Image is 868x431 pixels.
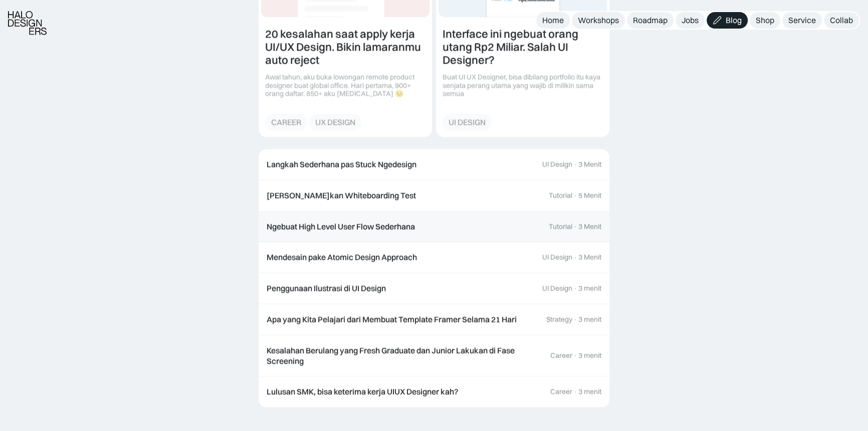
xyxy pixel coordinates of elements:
[267,345,540,366] div: Kesalahan Berulang yang Fresh Graduate dan Junior Lakukan di Fase Screening
[259,242,609,273] a: Mendesain pake Atomic Design ApproachUI Design·3 Menit
[267,159,416,170] div: Langkah Sederhana pas Stuck Ngedesign
[830,15,853,26] div: Collab
[259,304,609,335] a: Apa yang Kita Pelajari dari Membuat Template Framer Selama 21 HariStrategy·3 menit
[578,15,619,26] div: Workshops
[542,15,564,26] div: Home
[267,314,517,325] div: Apa yang Kita Pelajari dari Membuat Template Framer Selama 21 Hari
[573,160,577,169] div: ·
[627,12,674,29] a: Roadmap
[756,15,774,26] div: Shop
[259,180,609,211] a: [PERSON_NAME]kan Whiteboarding TestTutorial·5 Menit
[267,386,458,397] div: Lulusan SMK, bisa keterima kerja UIUX Designer kah?
[542,284,572,293] div: UI Design
[578,253,601,261] div: 3 Menit
[578,351,601,360] div: 3 menit
[550,387,572,396] div: Career
[578,315,601,324] div: 3 menit
[573,253,577,261] div: ·
[573,387,577,396] div: ·
[542,253,572,261] div: UI Design
[824,12,859,29] a: Collab
[578,222,601,231] div: 3 Menit
[750,12,780,29] a: Shop
[550,351,572,360] div: Career
[573,351,577,360] div: ·
[549,222,572,231] div: Tutorial
[573,284,577,293] div: ·
[788,15,816,26] div: Service
[259,211,609,242] a: Ngebuat High Level User Flow SederhanaTutorial·3 Menit
[782,12,822,29] a: Service
[267,221,415,232] div: Ngebuat High Level User Flow Sederhana
[726,15,742,26] div: Blog
[578,160,601,169] div: 3 Menit
[259,149,609,180] a: Langkah Sederhana pas Stuck NgedesignUI Design·3 Menit
[578,387,601,396] div: 3 menit
[578,284,601,293] div: 3 menit
[549,191,572,200] div: Tutorial
[536,12,570,29] a: Home
[267,252,417,262] div: Mendesain pake Atomic Design Approach
[578,191,601,200] div: 5 Menit
[633,15,668,26] div: Roadmap
[573,222,577,231] div: ·
[707,12,748,29] a: Blog
[572,12,625,29] a: Workshops
[542,160,572,169] div: UI Design
[259,273,609,304] a: Penggunaan Ilustrasi di UI DesignUI Design·3 menit
[682,15,699,26] div: Jobs
[546,315,572,324] div: Strategy
[676,12,705,29] a: Jobs
[573,315,577,324] div: ·
[259,376,609,407] a: Lulusan SMK, bisa keterima kerja UIUX Designer kah?Career·3 menit
[267,283,386,294] div: Penggunaan Ilustrasi di UI Design
[267,190,416,201] div: [PERSON_NAME]kan Whiteboarding Test
[573,191,577,200] div: ·
[259,335,609,377] a: Kesalahan Berulang yang Fresh Graduate dan Junior Lakukan di Fase ScreeningCareer·3 menit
